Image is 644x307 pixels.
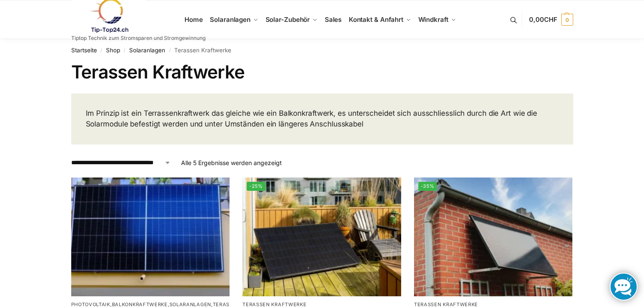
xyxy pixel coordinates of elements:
[544,15,557,24] span: CHF
[71,36,206,41] p: Tiptop Technik zum Stromsparen und Stromgewinnung
[71,178,230,296] img: Solaranlage für den kleinen Balkon
[206,0,262,39] a: Solaranlagen
[181,158,282,167] p: Alle 5 Ergebnisse werden angezeigt
[418,15,448,24] span: Windkraft
[86,108,559,130] p: Im Prinzip ist ein Terrassenkraftwerk das gleiche wie ein Balkonkraftwerk, es unterscheidet sich ...
[414,0,460,39] a: Windkraft
[561,14,573,26] span: 0
[414,178,573,296] img: Wandbefestigung Solarmodul
[529,7,573,33] a: 0,00CHF 0
[242,178,401,296] a: -25%Solar Panel im edlen Schwarz mit Ständer
[71,61,573,83] h1: Terassen Kraftwerke
[266,15,310,24] span: Solar-Zubehör
[529,15,557,24] span: 0,00
[120,47,129,54] span: /
[321,0,345,39] a: Sales
[129,47,165,54] a: Solaranlagen
[262,0,321,39] a: Solar-Zubehör
[71,47,97,54] a: Startseite
[349,15,403,24] span: Kontakt & Anfahrt
[345,0,414,39] a: Kontakt & Anfahrt
[71,39,573,61] nav: Breadcrumb
[97,47,106,54] span: /
[242,178,401,296] img: Solar Panel im edlen Schwarz mit Ständer
[414,178,573,296] a: -35%Wandbefestigung Solarmodul
[210,15,251,24] span: Solaranlagen
[165,47,174,54] span: /
[325,15,342,24] span: Sales
[71,158,171,167] select: Shop-Reihenfolge
[106,47,120,54] a: Shop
